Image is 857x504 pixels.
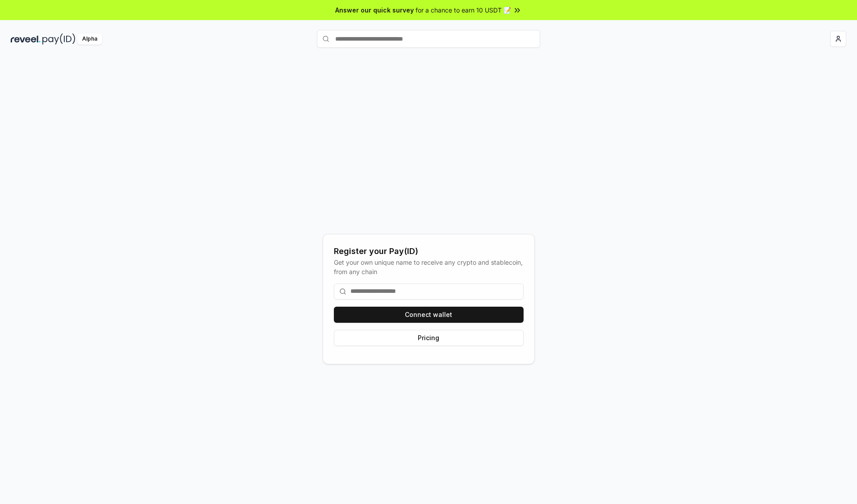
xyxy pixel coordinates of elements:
span: Answer our quick survey [335,5,414,15]
span: for a chance to earn 10 USDT 📝 [416,5,511,15]
img: pay_id [42,33,75,45]
div: Alpha [77,33,102,45]
div: Get your own unique name to receive any crypto and stablecoin, from any chain [334,258,524,276]
div: Register your Pay(ID) [334,245,524,258]
img: reveel_dark [11,33,41,45]
button: Pricing [334,330,524,346]
button: Connect wallet [334,307,524,323]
